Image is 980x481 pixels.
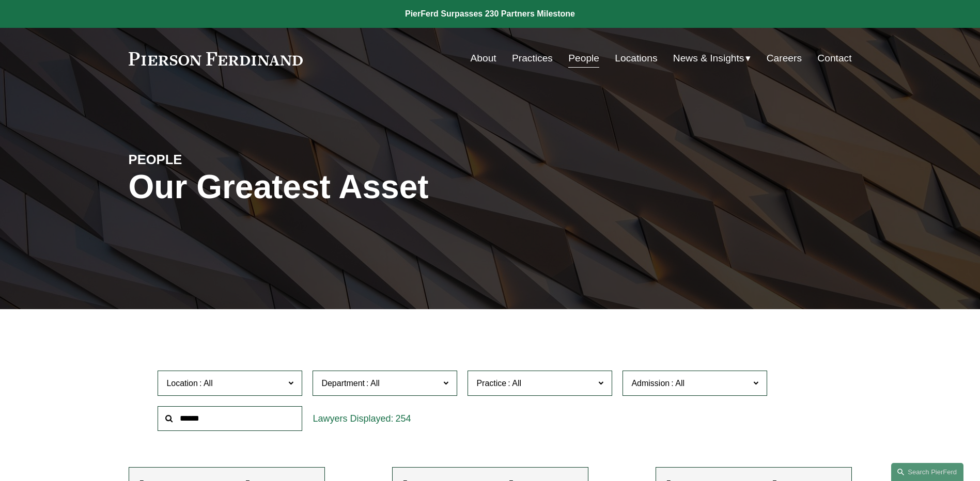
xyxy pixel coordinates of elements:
[476,379,506,388] span: Practice
[817,49,851,68] a: Contact
[321,379,365,388] span: Department
[129,151,309,168] h4: PEOPLE
[395,413,411,424] span: 254
[568,49,599,68] a: People
[673,49,751,68] a: folder dropdown
[631,379,670,388] span: Admission
[166,379,198,388] span: Location
[512,49,553,68] a: Practices
[673,50,744,68] span: News & Insights
[615,49,657,68] a: Locations
[767,49,802,68] a: Careers
[471,49,496,68] a: About
[129,168,611,206] h1: Our Greatest Asset
[891,463,963,481] a: Search this site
